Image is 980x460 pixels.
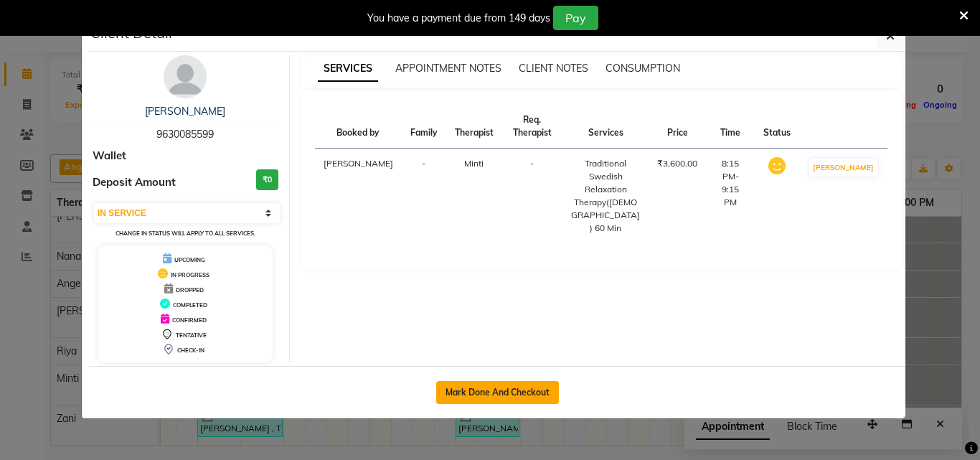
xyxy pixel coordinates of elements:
[177,347,204,354] span: CHECK-IN
[649,105,706,149] th: Price
[174,256,205,263] span: UPCOMING
[706,149,755,244] td: 8:15 PM-9:15 PM
[176,286,204,294] span: DROPPED
[93,148,126,164] span: Wallet
[145,105,225,118] a: [PERSON_NAME]
[315,105,402,149] th: Booked by
[367,11,550,26] div: You have a payment due from 149 days
[436,381,559,404] button: Mark Done And Checkout
[502,149,563,244] td: -
[809,159,877,177] button: [PERSON_NAME]
[402,149,446,244] td: -
[116,230,255,237] small: Change in status will apply to all services.
[176,332,207,339] span: TENTATIVE
[606,62,680,75] span: CONSUMPTION
[553,6,598,30] button: Pay
[171,271,209,278] span: IN PROGRESS
[318,56,378,82] span: SERVICES
[657,157,697,170] div: ₹3,600.00
[706,105,755,149] th: Time
[446,105,502,149] th: Therapist
[93,174,176,191] span: Deposit Amount
[571,157,640,235] div: Traditional Swedish Relaxation Therapy([DEMOGRAPHIC_DATA]) 60 Min
[755,105,799,149] th: Status
[172,316,207,324] span: CONFIRMED
[502,105,563,149] th: Req. Therapist
[156,128,214,141] span: 9630085599
[562,105,649,149] th: Services
[519,62,588,75] span: CLIENT NOTES
[464,158,484,169] span: Minti
[395,62,501,75] span: APPOINTMENT NOTES
[256,169,278,190] h3: ₹0
[402,105,446,149] th: Family
[173,301,207,309] span: COMPLETED
[315,149,402,244] td: [PERSON_NAME]
[164,55,207,98] img: avatar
